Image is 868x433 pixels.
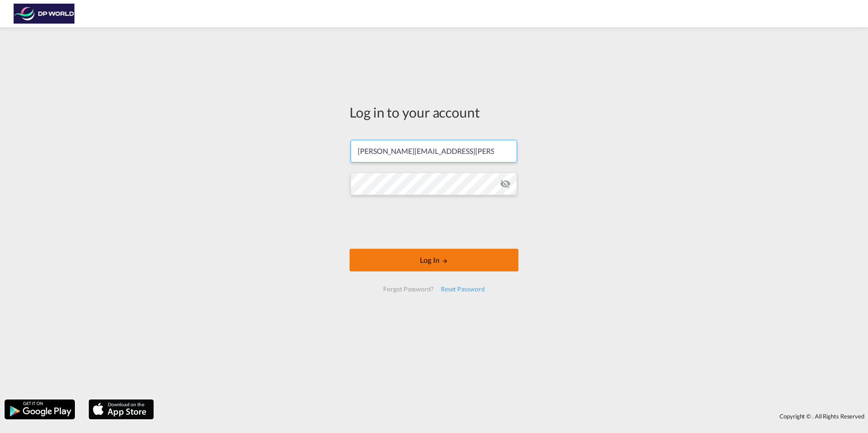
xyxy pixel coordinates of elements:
[350,140,517,162] input: Enter email/phone number
[350,103,518,122] div: Log in to your account
[365,204,503,240] iframe: reCAPTCHA
[88,399,155,420] img: apple.png
[4,399,76,420] img: google.png
[158,408,868,424] div: Copyright © . All Rights Reserved
[350,249,518,271] button: LOGIN
[500,178,511,189] md-icon: icon-eye-off
[380,281,437,297] div: Forgot Password?
[437,281,488,297] div: Reset Password
[14,4,75,24] img: c08ca190194411f088ed0f3ba295208c.png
